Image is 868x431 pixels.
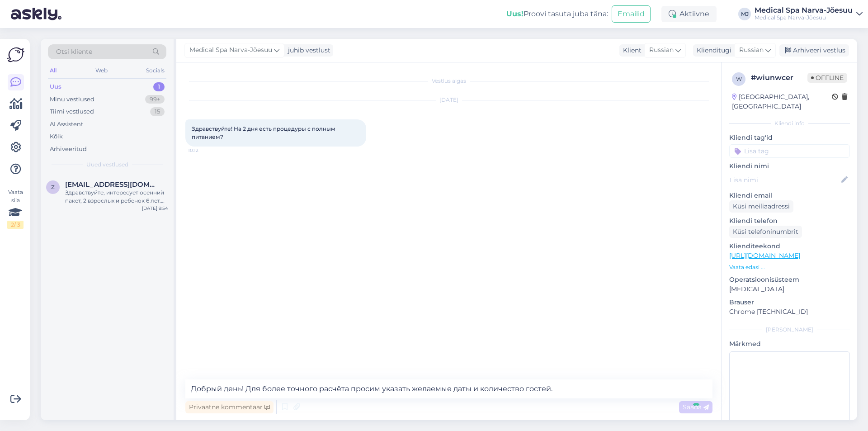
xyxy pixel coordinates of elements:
[729,119,850,128] div: Kliendi info
[50,145,87,154] div: Arhiveeritud
[739,45,764,55] span: Russian
[144,65,166,76] div: Socials
[729,242,850,251] p: Klienditeekond
[729,251,800,260] a: [URL][DOMAIN_NAME]
[7,221,24,229] div: 2 / 3
[506,9,524,18] b: Uus!
[48,65,58,76] div: All
[729,326,850,334] div: [PERSON_NAME]
[729,307,850,317] p: Chrome [TECHNICAL_ID]
[50,95,94,104] div: Minu vestlused
[779,44,849,57] div: Arhiveeri vestlus
[751,72,807,83] div: # wiunwcer
[94,65,109,76] div: Web
[729,191,850,200] p: Kliendi email
[755,7,863,21] a: Medical Spa Narva-JõesuuMedical Spa Narva-Jõesuu
[729,275,850,284] p: Operatsioonisüsteem
[189,45,272,55] span: Medical Spa Narva-Jõesuu
[729,133,850,142] p: Kliendi tag'id
[730,175,840,185] input: Lisa nimi
[65,180,159,189] span: zzen@list.ru
[145,95,165,104] div: 99+
[185,96,712,104] div: [DATE]
[732,92,832,111] div: [GEOGRAPHIC_DATA], [GEOGRAPHIC_DATA]
[50,82,61,91] div: Uus
[153,82,165,91] div: 1
[807,73,847,83] span: Offline
[50,107,94,116] div: Tiimi vestlused
[150,107,165,116] div: 15
[142,205,168,212] div: [DATE] 9:54
[729,298,850,307] p: Brauser
[729,200,793,213] div: Küsi meiliaadressi
[65,189,168,205] div: Здравствуйте, интересует осенний пакет, 2 взрослых и ребенок 6 лет. 22-24 октября, есть ли возмож...
[185,77,712,85] div: Vestlus algas
[755,7,853,14] div: Medical Spa Narva-Jõesuu
[7,46,24,63] img: Askly Logo
[192,125,337,140] span: Здравствуйте! На 2 дня есть процедуры с полным питанием?
[755,14,853,21] div: Medical Spa Narva-Jõesuu
[729,339,850,349] p: Märkmed
[736,76,742,82] span: w
[729,284,850,294] p: [MEDICAL_DATA]
[506,9,608,19] div: Proovi tasuta juba täna:
[56,47,92,57] span: Otsi kliente
[50,132,63,141] div: Kõik
[612,5,651,23] button: Emailid
[729,216,850,226] p: Kliendi telefon
[661,6,717,22] div: Aktiivne
[729,226,802,238] div: Küsi telefoninumbrit
[738,8,751,20] div: MJ
[51,184,55,190] span: z
[86,161,128,169] span: Uued vestlused
[7,188,24,229] div: Vaata siia
[729,144,850,158] input: Lisa tag
[188,147,222,154] span: 10:12
[284,46,330,55] div: juhib vestlust
[693,46,731,55] div: Klienditugi
[619,46,642,55] div: Klient
[50,120,83,129] div: AI Assistent
[729,263,850,271] p: Vaata edasi ...
[649,45,674,55] span: Russian
[729,161,850,171] p: Kliendi nimi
